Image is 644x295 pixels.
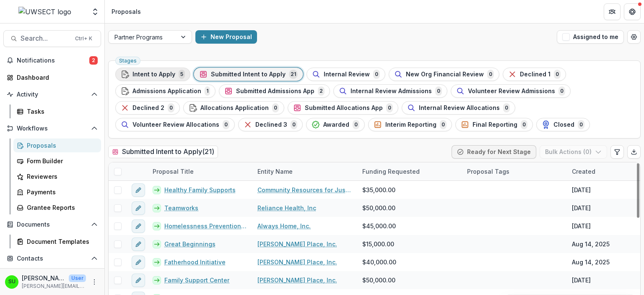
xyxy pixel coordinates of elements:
[572,240,610,248] div: Aug 14, 2025
[553,121,574,128] span: Closed
[357,162,462,180] div: Funding Requested
[257,185,352,194] a: Community Resources for Justice
[362,240,394,248] span: $15,000.00
[255,121,287,128] span: Declined 3
[351,88,432,95] span: Internal Review Admissions
[132,219,145,233] button: edit
[257,276,337,285] a: [PERSON_NAME] Place, Inc.
[323,121,349,128] span: Awarded
[3,70,101,84] a: Dashboard
[572,185,591,194] div: [DATE]
[108,5,144,18] nav: breadcrumb
[27,157,94,165] div: Form Builder
[451,84,571,98] button: Volunteer Review Admissions0
[3,54,101,67] button: Notifications2
[610,145,624,159] button: Edit table settings
[179,70,185,79] span: 5
[3,88,101,101] button: Open Activity
[257,222,311,230] a: Always Home, Inc.
[22,274,65,282] p: [PERSON_NAME]
[252,162,357,180] div: Entity Name
[627,30,641,44] button: Open table manager
[540,145,607,159] button: Bulk Actions (0)
[572,276,591,285] div: [DATE]
[252,167,298,176] div: Entity Name
[13,138,101,152] a: Proposals
[554,70,561,79] span: 0
[272,103,279,112] span: 0
[305,104,383,112] span: Submitted Allocations App
[257,240,337,248] a: [PERSON_NAME] Place, Inc.
[572,258,610,266] div: Aug 14, 2025
[115,68,190,81] button: Intent to Apply5
[115,101,180,115] button: Declined 20
[13,154,101,168] a: Form Builder
[3,30,101,47] button: Search...
[572,222,591,230] div: [DATE]
[148,162,252,180] div: Proposal Title
[132,71,175,78] span: Intent to Apply
[238,118,303,131] button: Declined 30
[257,258,337,266] a: [PERSON_NAME] Place, Inc.
[148,167,199,176] div: Proposal Title
[89,3,101,20] button: Open entity switcher
[373,70,380,79] span: 0
[402,101,515,115] button: Internal Review Allocations0
[132,201,145,215] button: edit
[112,7,141,16] div: Proposals
[164,204,198,212] a: Teamworks
[164,276,229,285] a: Family Support Center
[21,34,70,42] span: Search...
[164,258,226,266] a: Fatherhood Initiative
[168,103,174,112] span: 0
[386,103,393,112] span: 0
[27,237,94,246] div: Document Templates
[440,120,447,129] span: 0
[13,235,101,248] a: Document Templates
[219,84,330,98] button: Submitted Admissions App2
[462,162,567,180] div: Proposal Tags
[164,240,216,248] a: Great Beginnings
[132,274,145,287] button: edit
[362,276,395,285] span: $50,000.00
[132,238,145,251] button: edit
[13,201,101,214] a: Grantee Reports
[17,73,94,82] div: Dashboard
[132,104,164,112] span: Declined 2
[17,57,89,64] span: Notifications
[183,101,284,115] button: Allocations Application0
[353,120,359,129] span: 0
[115,118,235,131] button: Volunteer Review Allocations0
[306,68,385,81] button: Internal Review0
[578,120,584,129] span: 0
[357,167,425,176] div: Funding Requested
[17,91,88,98] span: Activity
[18,7,71,17] img: UWSECT logo
[362,258,396,266] span: $40,000.00
[13,170,101,183] a: Reviewers
[69,274,86,282] p: User
[3,122,101,135] button: Open Workflows
[257,204,316,212] a: Reliance Health, Inc
[8,279,16,285] div: Scott Umbel
[452,145,536,159] button: Ready for Next Stage
[13,104,101,118] a: Tasks
[236,88,314,95] span: Submitted Admissions App
[567,167,600,176] div: Created
[132,256,145,269] button: edit
[521,120,527,129] span: 0
[27,203,94,212] div: Grantee Reports
[194,68,303,81] button: Submitted Intent to Apply21
[17,255,88,262] span: Contacts
[487,70,494,79] span: 0
[27,172,94,181] div: Reviewers
[362,204,395,212] span: $50,000.00
[27,141,94,150] div: Proposals
[324,71,370,78] span: Internal Review
[389,68,499,81] button: New Org Financial Review0
[27,188,94,196] div: Payments
[627,145,641,159] button: Export table data
[318,86,325,96] span: 2
[195,30,257,44] button: New Proposal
